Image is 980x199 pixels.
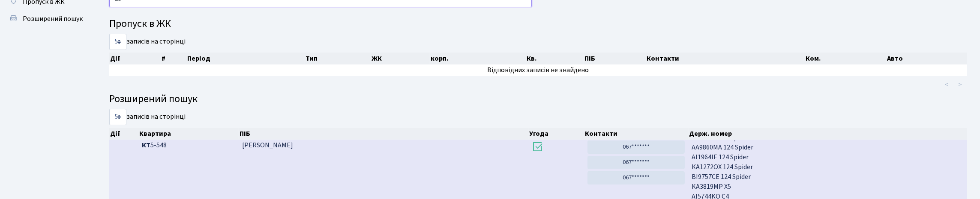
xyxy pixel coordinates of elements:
th: Контакти [646,53,805,64]
th: ПІБ [584,53,646,64]
span: [PERSON_NAME] [242,140,293,150]
a: Розширений пошук [4,10,90,27]
th: Дії [109,53,161,64]
th: ЖК [371,53,430,64]
th: # [161,53,186,64]
select: записів на сторінці [109,109,126,125]
label: записів на сторінці [109,34,186,50]
th: Угода [529,128,584,140]
th: Тип [305,53,370,64]
th: Період [186,53,305,64]
span: 5-548 [142,140,235,150]
h4: Пропуск в ЖК [109,18,967,30]
label: записів на сторінці [109,109,186,125]
th: Авто [887,53,968,64]
th: ПІБ [239,128,529,140]
th: корп. [430,53,526,64]
th: Кв. [526,53,584,64]
th: Контакти [584,128,688,140]
b: КТ [142,140,150,150]
th: Квартира [138,128,239,140]
select: записів на сторінці [109,34,126,50]
th: Держ. номер [689,128,968,140]
th: Дії [109,128,138,140]
th: Ком. [805,53,887,64]
span: Розширений пошук [23,14,83,23]
h4: Розширений пошук [109,93,967,105]
td: Відповідних записів не знайдено [109,64,967,76]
